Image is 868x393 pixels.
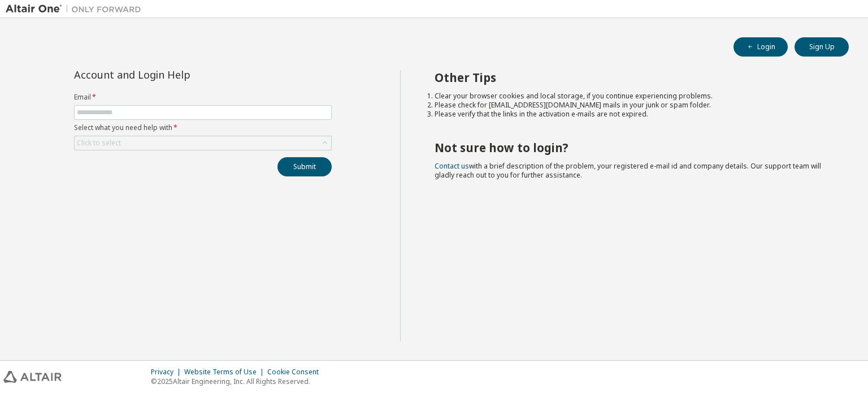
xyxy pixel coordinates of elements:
img: Altair One [6,3,147,15]
img: altair_logo.svg [3,371,62,383]
label: Select what you need help with [74,123,332,132]
span: with a brief description of the problem, your registered e-mail id and company details. Our suppo... [435,161,821,180]
div: Account and Login Help [74,70,280,79]
h2: Other Tips [435,70,829,85]
button: Sign Up [795,37,849,57]
div: Click to select [77,139,121,148]
p: © 2025 Altair Engineering, Inc. All Rights Reserved. [151,377,325,386]
div: Click to select [75,136,331,150]
label: Email [74,93,332,102]
div: Cookie Consent [267,368,325,377]
button: Submit [277,157,332,176]
li: Please check for [EMAIL_ADDRESS][DOMAIN_NAME] mails in your junk or spam folder. [435,101,829,110]
div: Privacy [151,368,184,377]
button: Login [734,37,788,57]
a: Contact us [435,161,469,171]
li: Clear your browser cookies and local storage, if you continue experiencing problems. [435,92,829,101]
div: Website Terms of Use [184,368,267,377]
h2: Not sure how to login? [435,140,829,155]
li: Please verify that the links in the activation e-mails are not expired. [435,110,829,119]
